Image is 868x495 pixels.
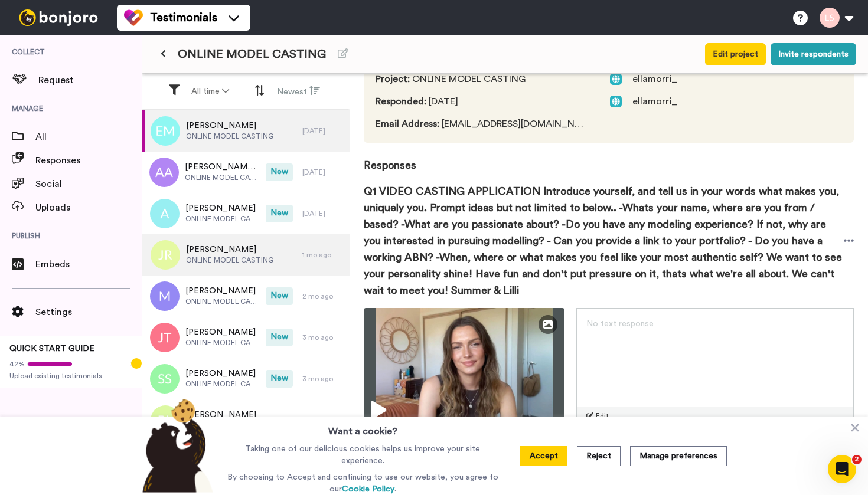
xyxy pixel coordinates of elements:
div: 3 mo ago [302,374,344,383]
span: ONLINE MODEL CASTING [186,255,274,265]
a: [PERSON_NAME] [PERSON_NAME]ONLINE MODEL CASTINGNew[DATE] [142,152,350,193]
span: New [266,205,293,222]
span: 2 [852,455,862,464]
span: ONLINE MODEL CASTING [376,72,586,86]
span: 42% [9,359,25,369]
span: New [266,287,293,305]
button: Accept [520,446,567,466]
span: No text response [586,320,654,328]
span: Email Address : [376,119,439,129]
img: aa.png [149,158,179,187]
div: 2 mo ago [302,291,344,301]
span: ellamorri_ [632,72,677,86]
img: a.png [150,199,180,228]
img: 522928ca-359d-47c1-8c22-377fb54f858b-thumbnail_full-1757899879.jpg [364,308,564,426]
a: Cookie Policy [342,485,394,493]
p: Taking one of our delicious cookies helps us improve your site experience. [224,443,501,467]
span: Responses [364,143,854,173]
div: 1 mo ago [302,250,344,260]
span: [DATE] [376,94,586,109]
div: [DATE] [302,209,344,218]
span: QUICK START GUIDE [9,345,94,353]
span: Request [38,73,142,87]
img: tm-color.svg [124,8,143,27]
img: jr.png [151,240,180,270]
a: [PERSON_NAME]ONLINE MODEL CASTING[DATE] [142,110,350,152]
img: ss.png [150,364,180,394]
img: web.svg [610,96,622,107]
a: [PERSON_NAME]ONLINE MODEL CASTING3 mo ago [142,399,350,441]
span: ONLINE MODEL CASTING [185,214,260,224]
iframe: Intercom live chat [828,455,856,483]
img: bear-with-cookie.png [132,398,219,493]
h3: Want a cookie? [328,417,397,438]
span: Project : [376,74,410,84]
span: ONLINE MODEL CASTING [185,338,260,348]
span: Q1 VIDEO CASTING APPLICATION Introduce yourself, and tell us in your words what makes you, unique... [364,183,844,299]
span: Uploads [35,201,142,215]
a: [PERSON_NAME]ONLINE MODEL CASTINGNew3 mo ago [142,358,350,399]
span: New [266,163,293,181]
span: [PERSON_NAME] [185,202,260,214]
div: 3 mo ago [302,415,344,425]
button: Newest [270,80,327,103]
img: jt.png [150,323,180,352]
span: All [35,130,142,144]
span: Upload existing testimonials [9,371,132,381]
span: [PERSON_NAME] [185,285,260,297]
button: Invite respondents [771,43,856,65]
span: [PERSON_NAME] [185,326,260,338]
span: Testimonials [150,9,217,26]
a: [PERSON_NAME]ONLINE MODEL CASTING1 mo ago [142,234,350,276]
button: Edit project [705,43,766,65]
button: Manage preferences [630,446,727,466]
img: web.svg [610,73,622,85]
div: [DATE] [302,168,344,177]
p: By choosing to Accept and continuing to use our website, you agree to our . [224,471,501,495]
span: Responses [35,153,142,168]
div: [DATE] [302,126,344,136]
span: ONLINE MODEL CASTING [178,46,326,63]
span: [PERSON_NAME] [185,368,260,379]
span: [PERSON_NAME] [186,120,274,132]
a: [PERSON_NAME]ONLINE MODEL CASTINGNew[DATE] [142,193,350,234]
span: Settings [35,305,142,319]
span: [PERSON_NAME] [186,409,274,421]
img: em.png [151,116,180,146]
div: 3 mo ago [302,333,344,342]
span: [PERSON_NAME] [186,244,274,255]
div: Tooltip anchor [131,358,142,369]
span: ONLINE MODEL CASTING [185,297,260,306]
span: [EMAIL_ADDRESS][DOMAIN_NAME] [376,117,586,131]
span: [PERSON_NAME] [PERSON_NAME] [185,161,260,173]
span: Embeds [35,257,142,271]
a: [PERSON_NAME]ONLINE MODEL CASTINGNew3 mo ago [142,317,350,358]
span: Responded : [376,97,426,106]
button: All time [184,81,236,102]
span: New [266,329,293,346]
span: ONLINE MODEL CASTING [186,132,274,141]
span: ONLINE MODEL CASTING [185,379,260,389]
span: Social [35,177,142,191]
span: ellamorri_ [632,94,677,109]
img: bj-logo-header-white.svg [14,9,103,26]
span: New [266,370,293,388]
span: ONLINE MODEL CASTING [185,173,260,182]
img: m.png [150,281,180,311]
button: Reject [577,446,621,466]
span: Edit [596,411,609,421]
a: [PERSON_NAME]ONLINE MODEL CASTINGNew2 mo ago [142,276,350,317]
